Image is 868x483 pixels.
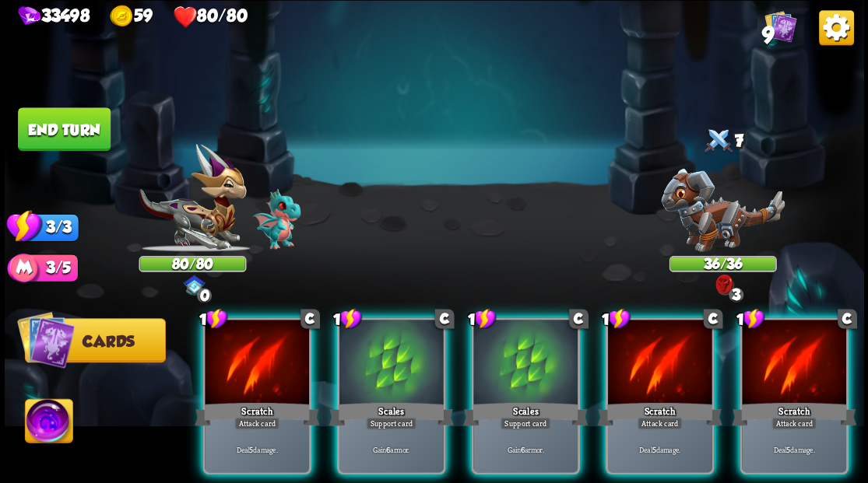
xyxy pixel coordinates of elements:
div: 0 [197,288,212,303]
div: Gems [18,5,90,27]
img: health.png [173,5,197,29]
img: gold.png [110,5,134,29]
p: Gain armor. [342,444,441,454]
div: Attack card [637,417,682,429]
div: 3 [729,287,743,302]
img: Stamina_Icon.png [6,208,42,243]
div: 80/80 [140,257,245,270]
div: 1 [467,308,496,330]
img: ManaPoints.png [7,253,40,286]
div: C [300,309,320,328]
b: 5 [249,444,253,454]
img: Void_Dragon_Baby.png [253,188,300,249]
div: C [434,309,454,328]
div: Support card [366,417,416,429]
div: Scratch [732,400,856,428]
b: 6 [520,444,524,454]
div: 3/5 [24,254,78,282]
div: C [569,309,589,328]
b: 6 [386,444,390,454]
button: End turn [18,107,111,151]
div: View all the cards in your deck [764,10,796,45]
div: 1 [736,308,764,330]
img: Cards_Icon.png [764,10,796,42]
div: Scales [463,400,588,428]
div: 1 [333,308,362,330]
img: ChevalierSigil.png [183,275,205,295]
div: C [703,309,722,328]
div: Scratch [597,400,722,428]
button: Cards [24,318,165,362]
p: Gain armor. [476,444,575,454]
b: 5 [652,444,655,454]
div: Scales [329,400,453,428]
span: 9 [761,22,774,48]
div: 7 [669,124,776,159]
p: Deal damage. [610,444,709,454]
div: Gold [110,5,153,29]
img: Chevalier_Dragon.png [139,144,246,252]
img: Ability_Icon.png [25,399,72,447]
img: Medalion.png [715,274,734,296]
div: C [838,309,857,328]
b: 5 [786,444,790,454]
img: gem.png [18,6,40,28]
div: 1 [199,308,227,330]
div: Attack card [771,417,817,429]
img: Bighorn_Dragon.png [661,168,785,251]
div: Scratch [195,400,319,428]
span: Cards [83,332,135,349]
div: Health [173,5,247,29]
img: Cards_Icon.png [17,310,76,369]
div: Support card [500,417,550,429]
div: 3/3 [24,213,79,241]
div: Attack card [234,417,279,429]
img: OptionsButton.png [819,10,854,45]
div: 36/36 [670,257,775,270]
p: Deal damage. [744,444,843,454]
div: 1 [602,308,631,330]
p: Deal damage. [207,444,306,454]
